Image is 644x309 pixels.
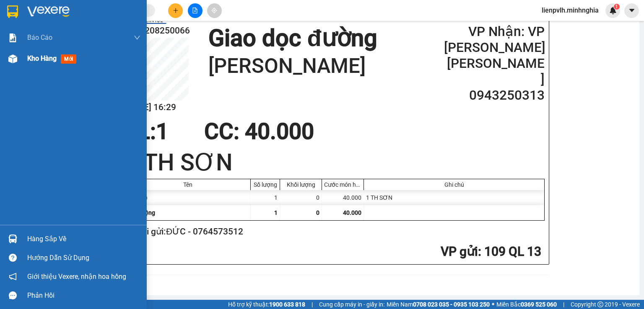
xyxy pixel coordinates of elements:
span: 40.000 [343,209,361,216]
span: file-add [192,8,198,13]
div: CC : 40.000 [199,119,319,144]
span: 1 [615,4,618,10]
h1: Giao dọc đường [208,24,377,53]
div: 1 [251,190,280,205]
button: caret-down [624,3,639,18]
div: Số lượng [253,181,278,188]
h1: [PERSON_NAME] [208,53,377,80]
sup: 1 [614,4,620,10]
div: Tên [127,181,248,188]
strong: 0708 023 035 - 0935 103 250 [413,301,490,308]
button: aim [207,3,222,18]
span: down [134,34,140,41]
h2: [DATE] 16:29 [125,100,190,114]
button: plus [168,3,183,18]
span: 1 [274,209,278,216]
h2: Người gửi: ĐỨC - 0764573512 [125,225,541,239]
span: Miền Bắc [496,300,557,309]
button: file-add [188,3,203,18]
span: notification [9,273,17,281]
img: solution-icon [8,33,17,42]
div: Phản hồi [27,289,140,302]
strong: 1900 633 818 [269,301,305,308]
span: | [312,300,313,309]
div: (Bất kỳ) [125,190,251,205]
img: icon-new-feature [609,7,617,14]
span: lienpvlh.minhnghia [535,5,605,15]
h2: : 109 QL 13 [125,243,541,260]
img: warehouse-icon [8,54,17,63]
img: warehouse-icon [8,234,17,243]
span: Báo cáo [27,32,52,43]
span: mới [61,54,76,64]
span: copyright [597,301,603,307]
h2: [PERSON_NAME] [444,56,545,88]
span: Miền Nam [387,300,490,309]
span: ⚪️ [492,303,494,306]
span: 0 [316,209,319,216]
div: 40.000 [322,190,364,205]
span: Cung cấp máy in - giấy in: [319,300,384,309]
strong: 0369 525 060 [521,301,557,308]
h2: 1091208250066 [125,24,190,38]
span: plus [173,8,179,13]
span: caret-down [628,7,636,14]
div: 0 [280,190,322,205]
div: Khối lượng [282,181,319,188]
div: Ghi chú [366,181,542,188]
span: | [563,300,564,309]
span: message [9,291,17,299]
div: 1 TH SƠN [364,190,544,205]
h2: 0943250313 [444,88,545,103]
div: Cước món hàng [324,181,361,188]
span: Hỗ trợ kỹ thuật: [228,300,305,309]
span: question-circle [9,254,17,262]
span: aim [211,8,217,13]
div: Hàng sắp về [27,233,140,245]
span: Giới thiệu Vexere, nhận hoa hồng [27,271,126,282]
h1: 1 TH SƠN [125,146,545,179]
span: Kho hàng [27,54,57,62]
h2: VP Nhận: VP [PERSON_NAME] [444,24,545,56]
img: logo-vxr [7,5,18,18]
span: 1 [156,118,169,144]
span: VP gửi [441,244,478,259]
div: Hướng dẫn sử dụng [27,252,140,264]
